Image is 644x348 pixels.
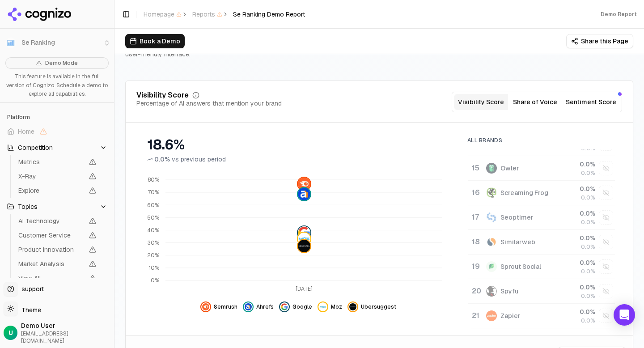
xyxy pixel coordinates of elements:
[500,238,535,246] div: Similarweb
[151,277,159,284] tspan: 0%
[148,189,159,196] tspan: 70%
[472,163,477,174] div: 15
[4,140,110,155] button: Competition
[581,194,595,201] span: 0.0%
[4,110,110,124] div: Platform
[599,309,613,323] button: Show zapier data
[559,283,595,292] div: 0.0 %
[147,202,159,209] tspan: 60%
[147,137,449,153] div: 18.6%
[581,219,595,226] span: 0.0%
[147,252,159,259] tspan: 20%
[566,34,633,48] button: Share this Page
[148,177,159,184] tspan: 80%
[581,293,595,300] span: 0.0%
[599,210,613,225] button: Show seoptimer data
[200,301,237,312] button: Hide semrush data
[18,172,84,181] span: X-Ray
[319,303,326,310] img: moz
[581,268,595,275] span: 0.0%
[599,161,613,175] button: Show owler data
[4,199,110,214] button: Topics
[500,287,518,296] div: Spyfu
[472,286,477,297] div: 20
[18,306,41,314] span: Theme
[500,213,534,222] div: Seoptimer
[508,94,562,110] button: Share of Voice
[256,303,274,310] span: Ahrefs
[454,94,508,110] button: Visibility Score
[500,262,541,271] div: Sprout Social
[486,286,497,297] img: spyfu
[202,303,209,310] img: semrush
[298,240,310,253] img: ubersuggest
[144,10,305,19] nav: breadcrumb
[500,311,521,320] div: Zapier
[298,178,310,191] img: semrush
[292,303,312,310] span: Google
[467,137,615,144] div: All Brands
[581,170,595,177] span: 0.0%
[468,230,615,255] tr: 18similarwebSimilarweb0.0%0.0%Show similarweb data
[486,212,497,223] img: seoptimer
[599,259,613,274] button: Show sprout social data
[245,303,252,310] img: ahrefs
[601,11,637,18] div: Demo Report
[468,279,615,304] tr: 20spyfuSpyfu0.0%0.0%Show spyfu data
[486,237,497,247] img: similarweb
[472,310,477,321] div: 21
[581,243,595,250] span: 0.0%
[279,301,312,312] button: Hide google data
[148,239,159,246] tspan: 30%
[559,233,595,242] div: 0.0 %
[468,304,615,328] tr: 21zapierZapier0.0%0.0%Show zapier data
[136,92,189,99] div: Visibility Score
[581,317,595,324] span: 0.0%
[318,301,342,312] button: Hide moz data
[298,226,310,239] img: google
[559,209,595,218] div: 0.0 %
[149,264,159,272] tspan: 10%
[500,164,519,173] div: Owler
[172,155,226,164] span: vs previous period
[486,163,497,174] img: owler
[559,307,595,316] div: 0.0 %
[154,155,170,164] span: 0.0%
[296,285,313,293] tspan: [DATE]
[472,261,477,272] div: 19
[468,205,615,230] tr: 17seoptimerSeoptimer0.0%0.0%Show seoptimer data
[562,94,620,110] button: Sentiment Score
[599,284,613,298] button: Show spyfu data
[144,10,182,19] span: Homepage
[559,160,595,169] div: 0.0 %
[18,245,84,254] span: Product Innovation
[486,261,497,272] img: sprout social
[472,187,477,198] div: 16
[18,157,84,166] span: Metrics
[331,303,342,310] span: Moz
[147,214,159,221] tspan: 50%
[18,284,44,293] span: support
[5,72,109,99] p: This feature is available in the full version of Cognizo. Schedule a demo to explore all capabili...
[18,231,84,240] span: Customer Service
[18,274,84,283] span: View All
[298,188,310,201] img: ahrefs
[559,184,595,193] div: 0.0 %
[18,186,84,195] span: Explore
[233,10,305,19] span: Se Ranking Demo Report
[45,59,78,67] span: Demo Mode
[500,188,548,197] div: Screaming Frog
[349,303,356,310] img: ubersuggest
[125,34,185,48] button: Book a Demo
[8,328,13,337] span: U
[298,233,310,246] img: moz
[18,216,84,225] span: AI Technology
[468,181,615,205] tr: 16screaming frogScreaming Frog0.0%0.0%Show screaming frog data
[18,259,84,268] span: Market Analysis
[486,187,497,198] img: screaming frog
[192,10,222,19] span: Reports
[361,303,396,310] span: Ubersuggest
[468,156,615,181] tr: 15owlerOwler0.0%0.0%Show owler data
[243,301,274,312] button: Hide ahrefs data
[21,330,110,344] span: [EMAIL_ADDRESS][DOMAIN_NAME]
